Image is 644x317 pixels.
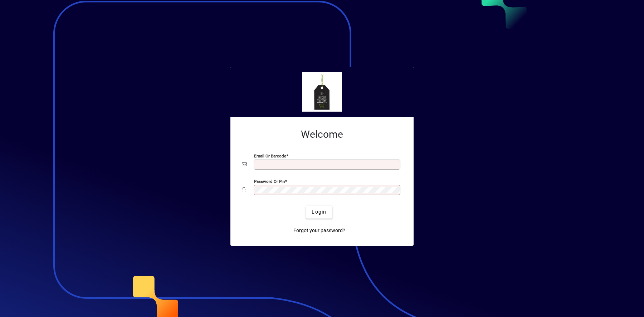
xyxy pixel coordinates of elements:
span: Login [312,208,326,216]
h2: Welcome [242,128,402,141]
mat-label: Email or Barcode [254,153,286,158]
a: Forgot your password? [291,224,348,237]
button: Login [306,206,332,219]
span: Forgot your password? [293,227,345,234]
mat-label: Password or Pin [254,179,285,184]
